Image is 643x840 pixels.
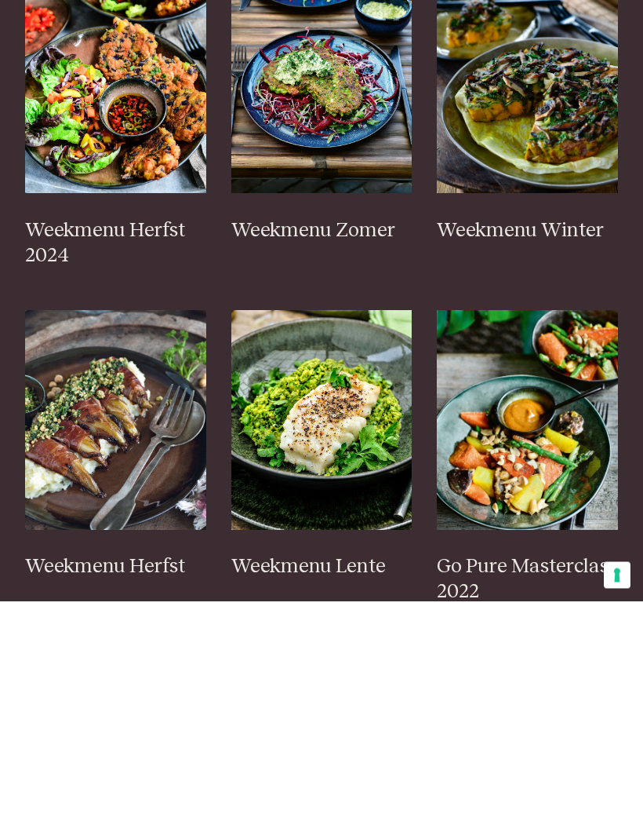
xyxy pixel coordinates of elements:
a: PurePascale [25,25,93,50]
p: Vind je het trouwens fijn om een week samen met ons gezond te eten, te bewegen en geïnspireerd te... [334,15,618,150]
a: Weekmenu Herfst 2024 Weekmenu Herfst 2024 [25,213,206,508]
a: Go Pure Masterclasses [334,105,578,149]
h3: Weekmenu Zomer [231,458,412,483]
aside: Language selected: Nederlands [474,27,568,43]
h3: Weekmenu Herfst [25,794,206,819]
img: Weekmenu Herfst 2024 [25,213,206,433]
a: Weekmenu Winter Weekmenu Winter [437,213,618,483]
a: Weekmenu Lente Weekmenu Lente [231,550,412,820]
img: Weekmenu Zomer [231,213,412,433]
img: Weekmenu Winter [437,213,618,433]
a: FR [536,27,568,43]
button: Uw voorkeuren voor toestemming voor trackingtechnologieën [604,801,630,827]
a: NL [474,27,505,43]
a: Weekmenu Zomer Weekmenu Zomer [231,213,412,483]
h3: Weekmenu Winter [437,458,618,483]
a: Weekmenu Herfst Weekmenu Herfst [25,550,206,820]
div: Language [474,27,505,43]
ul: Language list [505,27,568,43]
img: Go Pure Masterclass 2022 [437,550,618,769]
h3: Weekmenu Lente [231,794,412,819]
h3: Weekmenu Herfst 2024 [25,458,206,508]
img: Weekmenu Lente [231,550,412,769]
a: EN [505,27,536,43]
img: Weekmenu Herfst [25,550,206,769]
